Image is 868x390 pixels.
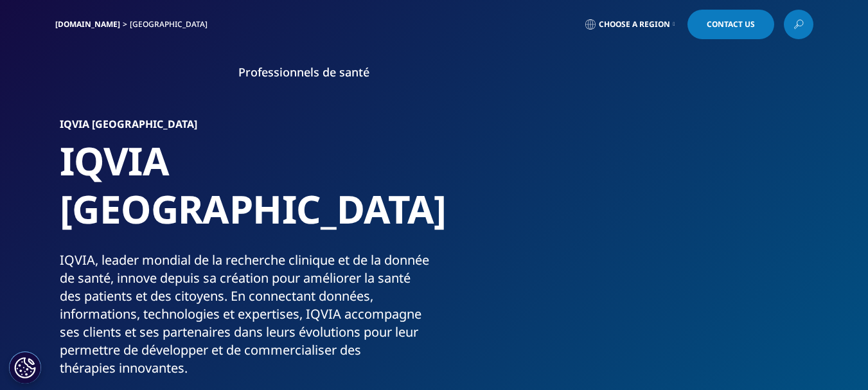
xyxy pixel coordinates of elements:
span: Contact Us [707,21,755,28]
a: [DOMAIN_NAME] [55,19,120,30]
div: [GEOGRAPHIC_DATA] [130,19,213,30]
h6: IQVIA [GEOGRAPHIC_DATA] [60,119,429,137]
a: Professionnels de santé [238,64,369,80]
button: Paramètres des cookies [9,351,41,384]
img: 081_casual-meeting-around-laptop.jpg [465,119,808,376]
nav: Primary [163,45,813,105]
h1: IQVIA [GEOGRAPHIC_DATA] [60,137,429,251]
span: Choose a Region [599,19,670,30]
div: IQVIA, leader mondial de la recherche clinique et de la donnée de santé, innove depuis sa créatio... [60,251,429,377]
a: Contact Us [687,10,774,39]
